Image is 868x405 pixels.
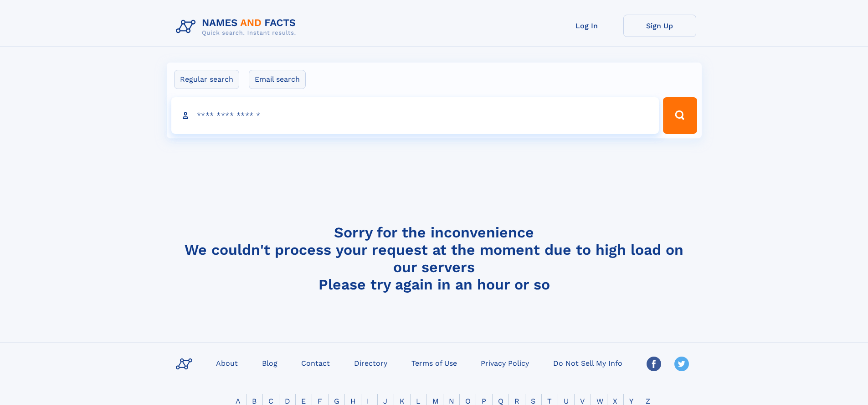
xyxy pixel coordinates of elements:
a: Privacy Policy [477,356,533,369]
button: Search Button [663,97,697,134]
a: Log In [550,15,623,37]
h4: Sorry for the inconvenience We couldn't process your request at the moment due to high load on ou... [172,224,696,293]
a: Do Not Sell My Info [550,356,626,369]
a: Contact [298,356,334,369]
a: Terms of Use [408,356,461,369]
a: Directory [350,356,391,369]
label: Email search [249,70,306,89]
a: Blog [258,356,281,369]
label: Regular search [174,70,239,89]
img: Logo Names and Facts [172,15,303,39]
a: About [212,356,241,369]
input: search input [171,97,659,134]
img: Facebook [647,357,661,371]
a: Sign Up [623,15,696,37]
img: Twitter [674,357,689,371]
